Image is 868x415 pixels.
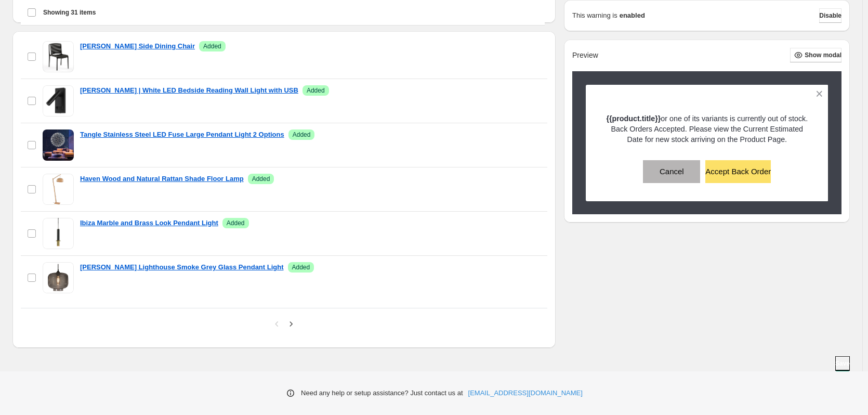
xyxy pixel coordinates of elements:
[80,174,244,184] a: Haven Wood and Natural Rattan Shade Floor Lamp
[227,219,245,227] span: Added
[43,218,74,249] img: Ibiza Marble and Brass Look Pendant Light
[43,41,74,72] img: Billie Side Dining Chair
[292,263,310,271] span: Added
[819,8,841,23] button: Disable
[43,8,96,17] span: Showing 31 items
[43,262,74,293] img: Elza Lighthouse Smoke Grey Glass Pendant Light
[790,48,841,62] button: Show modal
[835,356,850,371] button: Save
[80,262,284,273] a: [PERSON_NAME] Lighthouse Smoke Grey Glass Pendant Light
[604,113,810,145] p: or one of its variants is currently out of stock. Back Orders Accepted. Please view the Current E...
[284,317,298,331] button: Next
[80,218,218,228] a: Ibiza Marble and Brass Look Pendant Light
[203,42,221,50] span: Added
[835,359,850,368] span: Save
[43,174,74,205] img: Haven Wood and Natural Rattan Shade Floor Lamp
[43,85,74,116] img: Loula Black | White LED Bedside Reading Wall Light with USB
[705,160,771,183] button: Accept Back Order
[307,86,325,95] span: Added
[819,11,841,20] span: Disable
[80,85,298,96] a: [PERSON_NAME] | White LED Bedside Reading Wall Light with USB
[620,10,645,21] strong: enabled
[468,388,583,398] a: [EMAIL_ADDRESS][DOMAIN_NAME]
[643,160,700,183] button: Cancel
[270,317,298,331] nav: Pagination
[606,114,661,123] strong: {{product.title}}
[572,51,598,60] h2: Preview
[293,131,311,139] span: Added
[805,51,841,59] span: Show modal
[80,129,284,140] a: Tangle Stainless Steel LED Fuse Large Pendant Light 2 Options
[252,175,270,183] span: Added
[43,129,74,161] img: Tangle Stainless Steel LED Fuse Large Pendant Light 2 Options
[80,41,195,51] a: [PERSON_NAME] Side Dining Chair
[572,10,617,21] p: This warning is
